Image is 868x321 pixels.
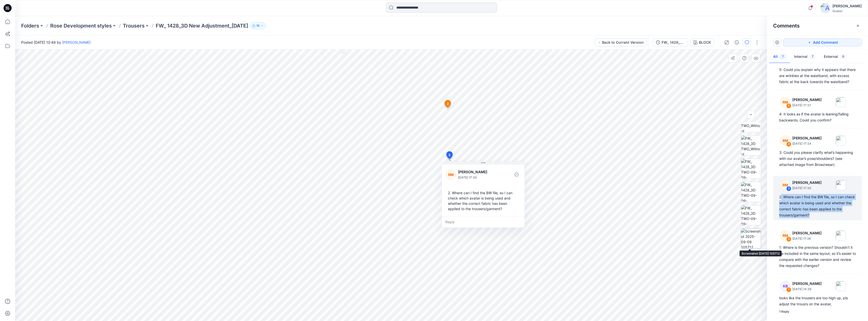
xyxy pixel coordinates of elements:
[809,54,816,59] span: 7
[458,175,499,180] p: [DATE] 17:30
[733,38,741,46] button: Details
[699,40,711,45] div: BLOCK
[780,54,786,59] span: 7
[792,230,822,236] p: [PERSON_NAME]
[786,237,791,242] div: 2
[786,287,791,292] div: 1
[786,186,791,191] div: 3
[653,38,688,46] button: FW_ 1428_3D New Adjustment_[DATE]
[741,182,761,202] img: FW_ 1428_3D TWO-09-09-2025_BLOCK_Right
[446,169,456,180] div: RM
[21,40,91,45] span: Posted [DATE] 10:49 by
[779,244,856,269] div: 1: Where is the previous version? Shouldn’t it be included in the same layout, so it’s easier to ...
[792,281,822,287] p: [PERSON_NAME]
[741,159,761,179] img: FW_ 1428_3D TWO-09-09-2025_BLOCK_Front
[783,38,862,46] button: Add Comment
[792,186,822,191] p: [DATE] 17:30
[447,102,449,106] span: 2
[780,231,790,241] div: RM
[769,51,790,63] button: All
[779,150,856,168] div: 3. Could you please clarify what’s happening with our avatar’s pose/shoulders? (see attached imag...
[786,103,791,108] div: 5
[792,287,822,292] p: [DATE] 14:39
[832,9,862,13] div: Guston
[690,38,714,46] button: BLOCK
[123,22,145,29] a: Trousers
[50,22,112,29] a: Rose Development styles
[780,97,790,107] div: RM
[820,3,830,13] img: avatar
[792,236,822,241] p: [DATE] 17:28
[780,281,790,291] div: KB
[779,111,856,123] div: 4: It looks as if the avatar is leaning/falling backwards. Could you confirm?
[662,40,685,45] div: FW_ 1428_3D New Adjustment_09-09-2025
[790,51,820,63] button: Internal
[840,54,847,59] span: 0
[820,51,851,63] button: External
[779,194,856,218] div: 2. Where can I find the BW file, so I can check which avatar is being used and whether the correc...
[792,135,822,141] p: [PERSON_NAME]
[786,142,791,147] div: 4
[792,180,822,186] p: [PERSON_NAME]
[792,97,822,103] p: [PERSON_NAME]
[741,205,761,225] img: FW_ 1428_3D TWO-09-09-2025_BLOCK_Back
[741,112,761,132] img: FW_ 1428_3D TWO_Without Avatar_09-09-2025_BLOCK_Left
[256,23,260,29] p: 10
[446,188,521,213] div: 2. Where can I find the BW file, so I can check which avatar is being used and whether the correc...
[250,22,266,29] button: 10
[595,38,647,46] button: Back to Current Version
[780,180,790,190] div: RM
[741,136,761,155] img: FW_ 1428_3D TWO_Without Avatar_09-09-2025_BLOCK_Right
[448,153,450,157] span: 3
[156,22,248,29] p: FW_ 1428_3D New Adjustment_[DATE]
[779,67,856,85] div: 5: Could you explain why it appears that there are wrinkles at the waistband, with excess fabric ...
[773,23,800,29] h2: Comments
[458,169,499,175] p: [PERSON_NAME]
[779,309,789,314] div: 1 Reply
[779,295,856,307] div: looks like the trousers are too high up, pls adjust the trousrs on the avatar,
[792,103,822,108] p: [DATE] 17:37
[62,40,91,44] a: [PERSON_NAME]
[21,22,39,29] a: Folders
[780,136,790,146] div: RM
[832,3,862,9] div: [PERSON_NAME]
[792,141,822,146] p: [DATE] 17:34
[442,216,525,228] div: Reply
[741,229,761,248] img: Screenshot 2025-09-09 105712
